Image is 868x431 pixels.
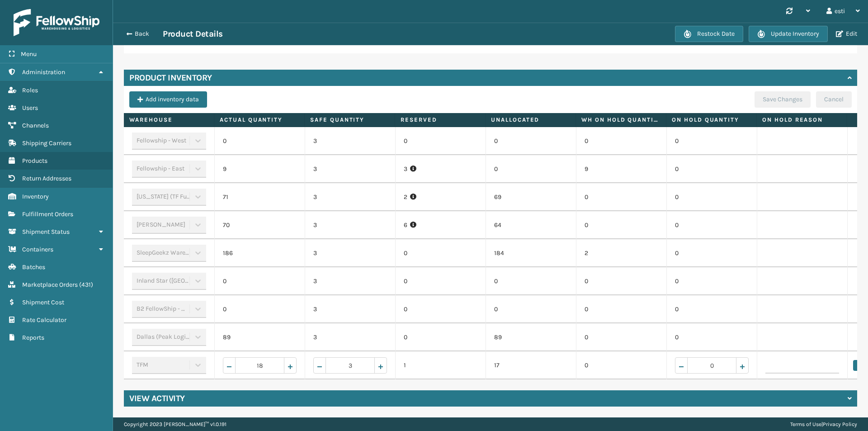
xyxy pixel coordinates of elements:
td: 0 [666,267,757,295]
td: 0 [576,351,666,379]
span: ( 431 ) [79,281,93,289]
span: Products [22,157,47,165]
span: Decrease value [223,358,260,373]
a: Terms of Use [790,421,821,427]
td: 9 [576,155,666,183]
span: Batches [22,263,45,271]
td: 0 [576,295,666,323]
td: 0 [486,155,576,183]
p: 1 [404,361,477,370]
td: 0 [576,323,666,351]
span: Return Addresses [22,175,71,182]
td: 3 [305,183,395,211]
td: 69 [486,183,576,211]
span: Menu [21,50,37,58]
div: | [790,417,857,431]
p: 2 [404,193,477,202]
td: 3 [305,323,395,351]
span: Inventory [22,193,49,200]
td: 186 [214,239,305,267]
td: 89 [214,323,305,351]
span: Roles [22,86,38,94]
td: 3 [305,295,395,323]
span: Decrease value [675,358,712,373]
span: Marketplace Orders [22,281,78,289]
span: Channels [22,122,49,129]
p: Copyright 2023 [PERSON_NAME]™ v 1.0.191 [124,417,226,431]
td: 0 [666,183,757,211]
p: 0 [404,249,477,258]
img: logo [14,9,99,36]
p: 0 [404,277,477,286]
td: 0 [666,155,757,183]
td: 3 [305,127,395,155]
td: 0 [576,267,666,295]
span: Reports [22,334,44,341]
span: Shipment Cost [22,298,64,306]
button: Restock Date [675,26,743,42]
td: 0 [666,239,757,267]
td: 0 [576,183,666,211]
h4: Product Inventory [129,72,212,83]
span: Fulfillment Orders [22,210,73,218]
td: 0 [486,295,576,323]
td: 0 [214,267,305,295]
td: 0 [214,127,305,155]
td: 71 [214,183,305,211]
td: 64 [486,211,576,239]
p: 0 [404,137,477,146]
td: 184 [486,239,576,267]
button: Cancel [816,91,852,108]
td: 9 [214,155,305,183]
td: 0 [214,295,305,323]
span: Shipping Carriers [22,139,71,147]
button: Edit [833,30,860,38]
td: 0 [666,323,757,351]
td: 17 [486,351,576,379]
button: Update Inventory [749,26,828,42]
h3: Product Details [163,28,223,39]
label: Unallocated [491,116,570,124]
td: 3 [305,267,395,295]
label: Safe Quantity [310,116,389,124]
span: Users [22,104,38,112]
td: 0 [666,295,757,323]
button: Back [121,30,163,38]
button: Add inventory data [129,91,207,108]
span: Shipment Status [22,228,70,236]
label: Reserved [401,116,480,124]
label: On Hold Quantity [672,116,751,124]
td: 70 [214,211,305,239]
td: 0 [666,211,757,239]
td: 0 [576,127,666,155]
p: 0 [404,305,477,314]
span: Rate Calculator [22,316,66,324]
label: Warehouse [129,116,208,124]
span: Containers [22,246,53,253]
td: 2 [576,239,666,267]
td: 0 [666,127,757,155]
td: 89 [486,323,576,351]
td: 0 [576,211,666,239]
p: 6 [404,221,477,230]
label: WH On hold quantity [581,116,660,124]
button: Save Changes [755,91,811,108]
td: 0 [486,127,576,155]
td: 3 [305,211,395,239]
td: 3 [305,155,395,183]
td: 3 [305,239,395,267]
span: Administration [22,68,65,76]
p: 0 [404,333,477,342]
td: 0 [486,267,576,295]
a: Privacy Policy [823,421,857,427]
span: Decrease value [314,358,350,373]
label: On Hold Reason [762,116,841,124]
h4: View Activity [129,393,185,404]
p: 3 [404,165,477,174]
label: Actual Quantity [220,116,299,124]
